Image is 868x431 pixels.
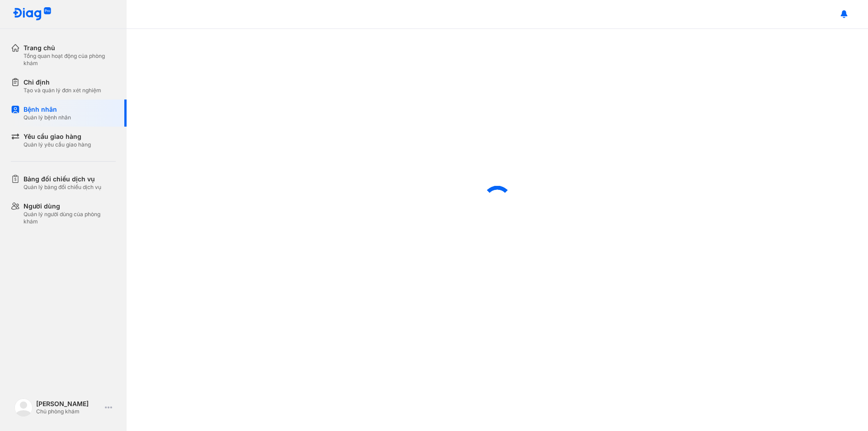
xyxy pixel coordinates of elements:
div: Yêu cầu giao hàng [24,132,91,141]
div: Quản lý bảng đối chiếu dịch vụ [24,184,101,191]
div: Quản lý yêu cầu giao hàng [24,141,91,148]
div: Tạo và quản lý đơn xét nghiệm [24,87,101,94]
img: logo [14,398,33,417]
div: Chủ phòng khám [36,408,101,415]
div: Bệnh nhân [24,105,71,114]
div: [PERSON_NAME] [36,400,101,408]
div: Tổng quan hoạt động của phòng khám [24,52,116,67]
div: Trang chủ [24,43,116,52]
div: Chỉ định [24,78,101,87]
div: Quản lý người dùng của phòng khám [24,211,116,225]
div: Quản lý bệnh nhân [24,114,71,121]
img: logo [13,7,52,21]
div: Bảng đối chiếu dịch vụ [24,175,101,184]
div: Người dùng [24,202,116,211]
